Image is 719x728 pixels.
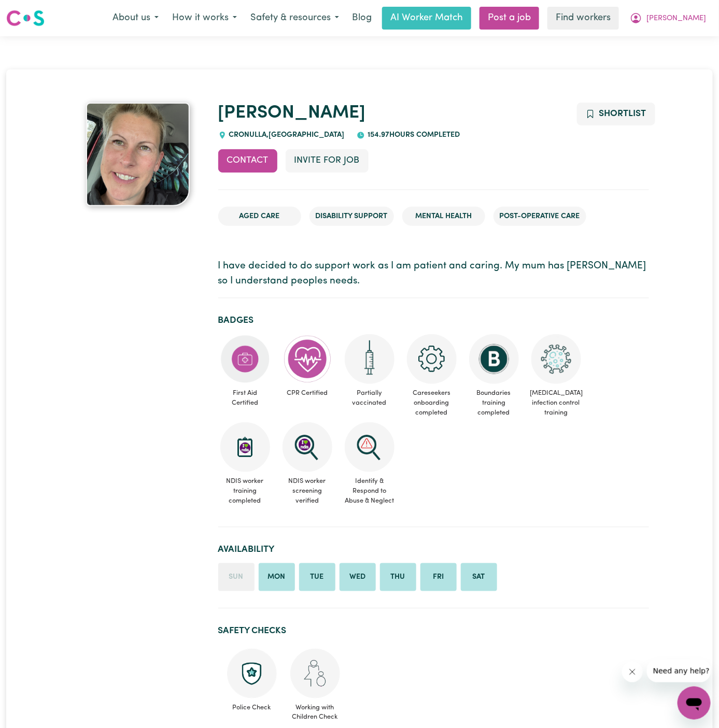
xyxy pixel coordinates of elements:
span: CPR Certified [280,384,334,402]
span: Identify & Respond to Abuse & Neglect [343,472,397,510]
li: Mental Health [402,207,485,226]
li: Available on Monday [259,563,295,591]
li: Aged Care [218,207,301,226]
iframe: Button to launch messaging window [678,687,711,720]
span: [PERSON_NAME] [646,13,706,24]
img: CS Academy: Careseekers Onboarding course completed [407,334,457,384]
img: Michelle [86,103,190,206]
button: Add to shortlist [577,103,655,125]
span: 154.97 hours completed [365,131,460,139]
button: About us [106,7,165,29]
button: My Account [623,7,713,29]
button: How it works [165,7,244,29]
button: Invite for Job [286,149,369,172]
img: NDIS Worker Screening Verified [283,422,332,472]
a: Post a job [480,7,539,30]
li: Post-operative care [494,207,586,226]
p: I have decided to do support work as I am patient and caring. My mum has [PERSON_NAME] so I under... [218,259,649,289]
span: Shortlist [599,109,646,118]
li: Unavailable on Sunday [218,563,255,591]
a: Find workers [547,7,619,30]
span: First Aid Certified [218,384,272,412]
img: CS Academy: Introduction to NDIS Worker Training course completed [220,422,270,472]
li: Available on Saturday [461,563,497,591]
img: Care and support worker has received 1 dose of the COVID-19 vaccine [345,334,394,384]
img: Working with children check [290,649,340,698]
img: CS Academy: Boundaries in care and support work course completed [469,334,519,384]
li: Available on Thursday [380,563,416,591]
img: Police check [227,649,277,698]
img: CS Academy: COVID-19 Infection Control Training course completed [531,334,581,384]
span: Police Check [227,698,277,712]
span: CRONULLA , [GEOGRAPHIC_DATA] [227,131,345,139]
a: Careseekers logo [6,6,45,30]
iframe: Close message [622,662,643,682]
span: NDIS worker training completed [218,472,272,510]
h2: Availability [218,544,649,555]
a: Blog [346,7,378,30]
a: [PERSON_NAME] [218,104,366,122]
button: Contact [218,149,277,172]
li: Available on Friday [420,563,457,591]
img: Care and support worker has completed CPR Certification [283,334,332,384]
img: CS Academy: Identify & Respond to Abuse & Neglect in Aged & Disability course completed [345,422,394,472]
span: [MEDICAL_DATA] infection control training [529,384,583,422]
span: Partially vaccinated [343,384,397,412]
span: Working with Children Check [290,698,341,722]
iframe: Message from company [647,660,711,682]
img: Care and support worker has completed First Aid Certification [220,334,270,384]
span: Boundaries training completed [467,384,521,422]
span: Careseekers onboarding completed [405,384,459,422]
a: AI Worker Match [382,7,471,30]
li: Available on Wednesday [340,563,376,591]
li: Disability Support [309,207,394,226]
button: Safety & resources [244,7,346,29]
li: Available on Tuesday [299,563,335,591]
span: NDIS worker screening verified [280,472,334,510]
h2: Safety Checks [218,625,649,636]
img: Careseekers logo [6,9,45,27]
a: Michelle's profile picture' [71,103,206,206]
h2: Badges [218,315,649,326]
